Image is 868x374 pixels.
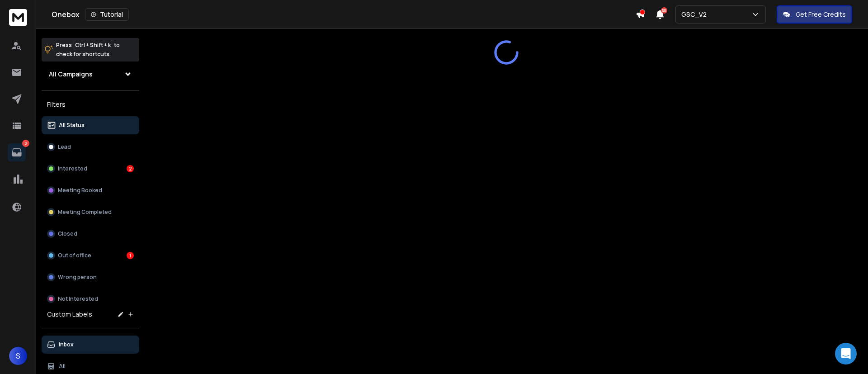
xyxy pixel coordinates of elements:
[42,336,139,354] button: Inbox
[42,268,139,286] button: Wrong person
[8,143,26,161] a: 3
[681,10,710,19] p: GSC_V2
[58,295,98,303] p: Not Interested
[42,203,139,221] button: Meeting Completed
[42,160,139,178] button: Interested2
[49,70,93,79] h1: All Campaigns
[58,252,91,259] p: Out of office
[42,138,139,156] button: Lead
[47,310,92,319] h3: Custom Labels
[42,181,139,199] button: Meeting Booked
[85,8,129,21] button: Tutorial
[59,122,85,129] p: All Status
[127,165,134,172] div: 2
[9,347,27,365] button: S
[58,274,97,281] p: Wrong person
[22,140,29,147] p: 3
[835,343,857,365] div: Open Intercom Messenger
[42,225,139,243] button: Closed
[52,8,636,21] div: Onebox
[58,165,87,172] p: Interested
[42,116,139,134] button: All Status
[796,10,846,19] p: Get Free Credits
[42,65,139,83] button: All Campaigns
[59,341,74,348] p: Inbox
[777,5,852,24] button: Get Free Credits
[42,246,139,265] button: Out of office1
[127,252,134,259] div: 1
[42,290,139,308] button: Not Interested
[661,7,667,14] span: 50
[56,41,120,59] p: Press to check for shortcuts.
[58,208,112,216] p: Meeting Completed
[59,363,66,370] p: All
[58,187,102,194] p: Meeting Booked
[58,143,71,151] p: Lead
[42,98,139,111] h3: Filters
[58,230,77,237] p: Closed
[74,40,112,50] span: Ctrl + Shift + k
